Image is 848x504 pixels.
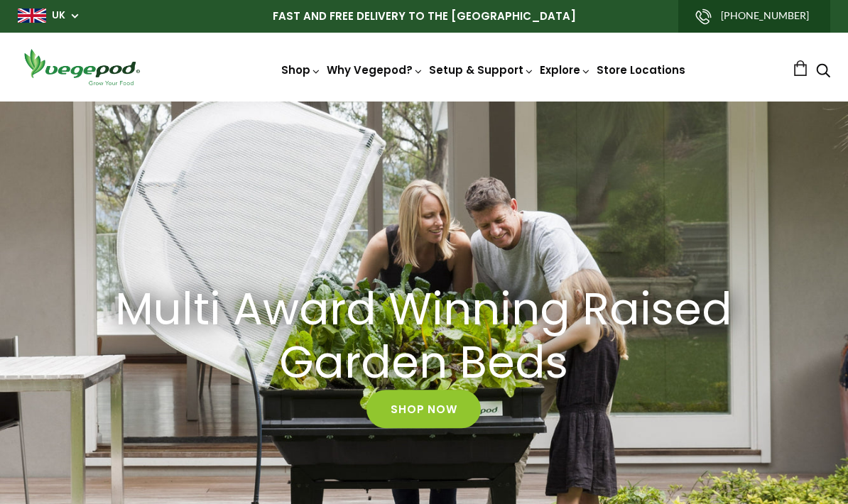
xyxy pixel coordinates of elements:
[597,62,685,77] a: Store Locations
[540,62,591,77] a: Explore
[104,283,744,390] h2: Multi Award Winning Raised Garden Beds
[82,283,767,390] a: Multi Award Winning Raised Garden Beds
[52,9,65,23] a: UK
[18,9,46,23] img: gb_large.png
[281,62,321,77] a: Shop
[327,62,423,77] a: Why Vegepod?
[816,65,830,80] a: Search
[18,47,146,87] img: Vegepod
[429,62,534,77] a: Setup & Support
[366,390,481,428] a: Shop Now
